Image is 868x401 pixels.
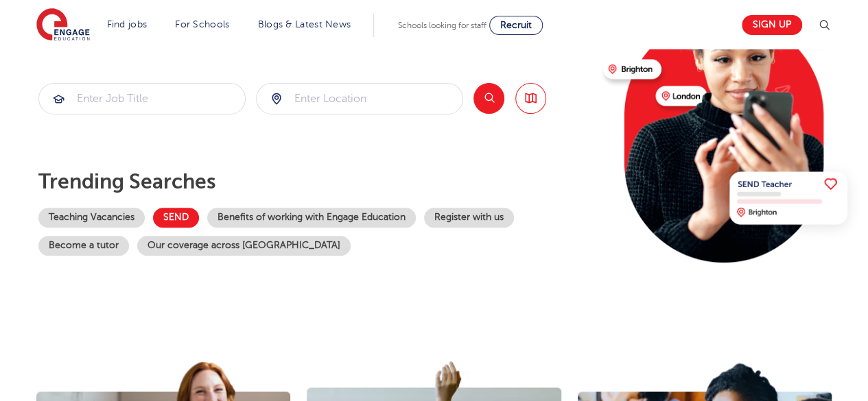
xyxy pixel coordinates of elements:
[38,169,592,194] p: Trending searches
[153,208,199,228] a: SEND
[500,20,532,30] span: Recruit
[36,8,90,42] img: Engage Education
[39,84,245,114] input: Submit
[473,83,504,114] button: Search
[107,19,148,29] a: Find jobs
[489,16,543,35] a: Recruit
[398,21,486,30] span: Schools looking for staff
[258,19,351,29] a: Blogs & Latest News
[175,19,229,29] a: For Schools
[742,15,802,35] a: Sign up
[137,236,351,256] a: Our coverage across [GEOGRAPHIC_DATA]
[207,208,416,228] a: Benefits of working with Engage Education
[257,84,462,114] input: Submit
[424,208,514,228] a: Register with us
[38,83,246,114] div: Submit
[38,208,145,228] a: Teaching Vacancies
[256,83,463,114] div: Submit
[38,236,129,256] a: Become a tutor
